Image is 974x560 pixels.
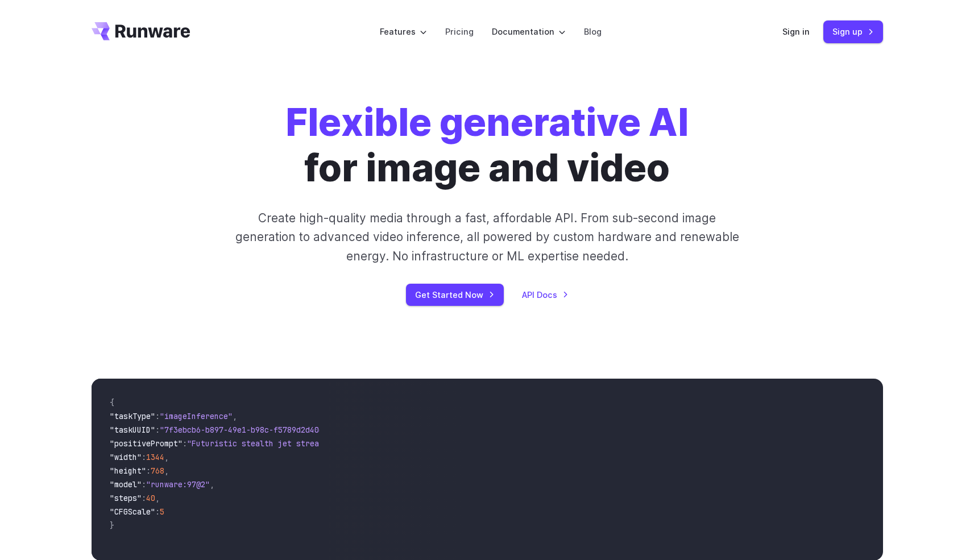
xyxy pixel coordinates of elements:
span: 768 [151,466,164,476]
span: "model" [110,479,142,490]
span: , [210,479,214,490]
span: "steps" [110,493,142,503]
span: 40 [146,493,155,503]
p: Create high-quality media through a fast, affordable API. From sub-second image generation to adv... [234,209,740,266]
span: "width" [110,452,142,462]
span: , [164,452,169,462]
span: : [142,452,146,462]
span: 1344 [146,452,164,462]
span: "taskUUID" [110,425,155,435]
span: "Futuristic stealth jet streaking through a neon-lit cityscape with glowing purple exhaust" [187,438,601,449]
span: : [142,493,146,503]
a: API Docs [522,288,569,301]
span: "imageInference" [160,411,233,421]
span: , [164,466,169,476]
span: , [155,493,160,503]
span: "runware:97@2" [146,479,210,490]
a: Sign up [823,20,883,43]
span: : [155,411,160,421]
span: "positivePrompt" [110,438,183,449]
a: Pricing [445,25,474,38]
label: Features [380,25,427,38]
span: } [110,520,114,530]
a: Sign in [782,25,810,38]
span: , [233,411,237,421]
span: { [110,397,114,408]
span: : [183,438,187,449]
a: Blog [584,25,602,38]
h1: for image and video [285,100,689,190]
span: "height" [110,466,146,476]
span: : [146,466,151,476]
strong: Flexible generative AI [285,99,689,145]
span: : [155,425,160,435]
span: "CFGScale" [110,507,155,517]
span: : [155,507,160,517]
span: : [142,479,146,490]
span: "7f3ebcb6-b897-49e1-b98c-f5789d2d40d7" [160,425,333,435]
label: Documentation [492,25,566,38]
a: Get Started Now [406,284,504,306]
a: Go to / [92,22,190,40]
span: 5 [160,507,164,517]
span: "taskType" [110,411,155,421]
